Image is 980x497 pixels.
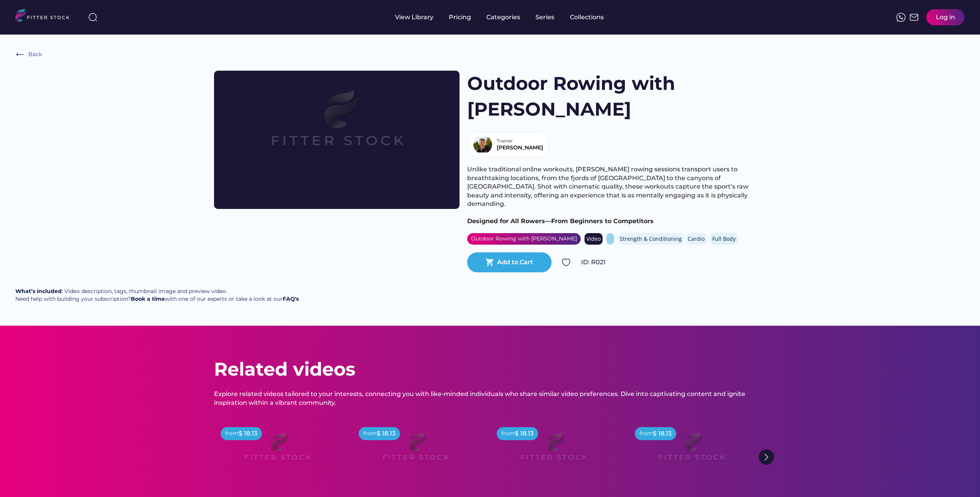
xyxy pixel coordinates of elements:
[395,13,433,22] div: View Library
[28,51,42,58] div: Back
[473,135,492,154] img: Alex%20Gregory%2025.jpeg
[501,430,515,437] div: from
[214,390,766,407] div: Explore related videos tailored to your interests, connecting you with like-minded individuals wh...
[485,258,494,267] button: shopping_cart
[15,50,25,59] img: Frame%20%286%29.svg
[936,13,955,22] div: Log in
[15,8,76,24] img: LOGO.svg
[570,13,604,22] div: Collections
[467,217,654,225] span: Designed for All Rowers—From Beginners to Competitors
[712,235,736,243] div: Full Body
[15,288,62,295] strong: What’s included
[497,144,543,152] div: [PERSON_NAME]
[131,295,165,302] a: Book a time
[88,13,97,22] img: search-normal%203.svg
[620,235,682,243] div: Strength & Conditioning
[366,422,464,478] img: Frame%2079%20%281%29.svg
[896,13,906,22] img: meteor-icons_whatsapp%20%281%29.svg
[486,13,520,22] div: Categories
[562,258,571,267] img: Group%201000002324.svg
[581,258,766,267] div: ID: R021
[283,295,299,302] a: FAQ's
[15,288,299,303] div: : Video description, tags, thumbnail image and preview video. Need help with building your subscr...
[759,449,774,465] img: Group%201000002322%20%281%29.svg
[228,422,326,478] img: Frame%2079%20%281%29.svg
[586,235,601,243] div: Video
[535,13,555,22] div: Series
[486,4,496,12] div: fvck
[642,422,741,478] img: Frame%2079%20%281%29.svg
[467,71,692,122] h1: Outdoor Rowing with [PERSON_NAME]
[497,138,516,144] div: Trainer
[225,430,239,437] div: from
[639,430,653,437] div: from
[449,13,471,22] div: Pricing
[504,422,603,478] img: Frame%2079%20%281%29.svg
[363,430,377,437] div: from
[909,13,919,22] img: Frame%2051.svg
[467,166,750,207] span: Unlike traditional online workouts, [PERSON_NAME] rowing sessions transport users to breathtaking...
[471,235,577,243] div: Outdoor Rowing with [PERSON_NAME]
[214,356,355,382] div: Related videos
[497,258,533,267] div: Add to Cart
[688,235,705,243] div: Cardio
[239,71,435,181] img: Frame%2079%20%281%29.svg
